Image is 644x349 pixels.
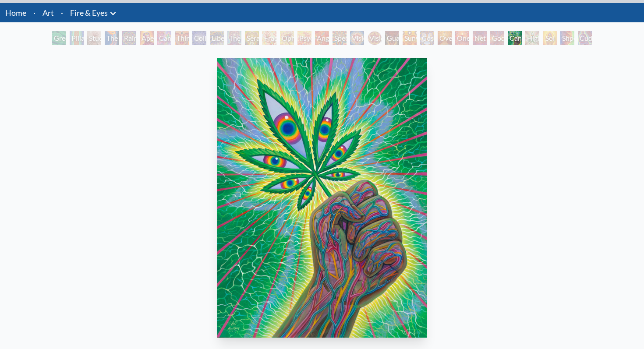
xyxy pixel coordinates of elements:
div: Collective Vision [192,31,206,45]
div: Ophanic Eyelash [280,31,294,45]
a: Fire & Eyes [70,7,108,19]
div: Shpongled [560,31,574,45]
div: Psychomicrograph of a Fractal Paisley Cherub Feather Tip [297,31,311,45]
div: Sol Invictus [543,31,557,45]
div: Fractal Eyes [262,31,276,45]
div: Study for the Great Turn [87,31,101,45]
div: Cannabis Sutra [157,31,171,45]
div: One [455,31,469,45]
div: Green Hand [52,31,66,45]
div: Guardian of Infinite Vision [385,31,399,45]
div: Third Eye Tears of Joy [175,31,189,45]
div: Higher Vision [525,31,539,45]
li: · [57,3,67,22]
a: Art [42,7,54,19]
div: Aperture [140,31,154,45]
div: Pillar of Awareness [70,31,84,45]
div: Net of Being [473,31,487,45]
div: Liberation Through Seeing [210,31,224,45]
div: Sunyata [403,31,417,45]
div: Cuddle [578,31,592,45]
div: Vision [PERSON_NAME] [368,31,382,45]
div: Seraphic Transport Docking on the Third Eye [245,31,259,45]
div: The Torch [105,31,119,45]
li: · [30,3,39,22]
a: Home [5,8,26,18]
div: Angel Skin [315,31,329,45]
div: The Seer [227,31,241,45]
div: Cosmic Elf [420,31,434,45]
div: Oversoul [438,31,452,45]
div: Vision Crystal [350,31,364,45]
div: Cannafist [508,31,522,45]
div: Spectral Lotus [333,31,347,45]
div: Godself [490,31,504,45]
div: Rainbow Eye Ripple [122,31,136,45]
img: Cannafist-2017-Alex-Grey-OG-watermarked.jpg [217,58,427,338]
